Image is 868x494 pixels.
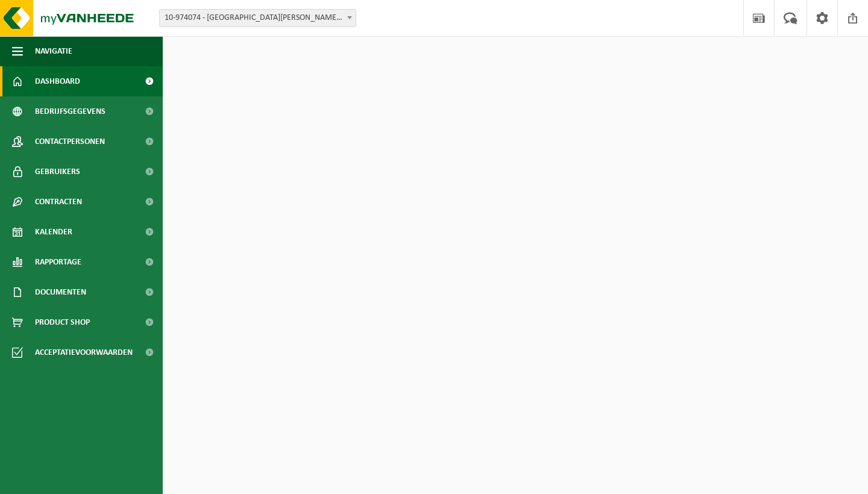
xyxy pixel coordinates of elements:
span: Product Shop [35,307,90,337]
span: Acceptatievoorwaarden [35,337,133,367]
span: Navigatie [35,36,72,66]
span: Rapportage [35,247,81,277]
span: Contracten [35,187,82,217]
span: 10-974074 - ET CLAIRE OUDAAN BV - ANTWERPEN [159,9,356,27]
span: Bedrijfsgegevens [35,96,105,127]
span: Kalender [35,217,72,247]
span: Dashboard [35,66,80,96]
span: Contactpersonen [35,127,105,157]
span: Gebruikers [35,157,80,187]
span: Documenten [35,277,86,307]
span: 10-974074 - ET CLAIRE OUDAAN BV - ANTWERPEN [160,10,356,27]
